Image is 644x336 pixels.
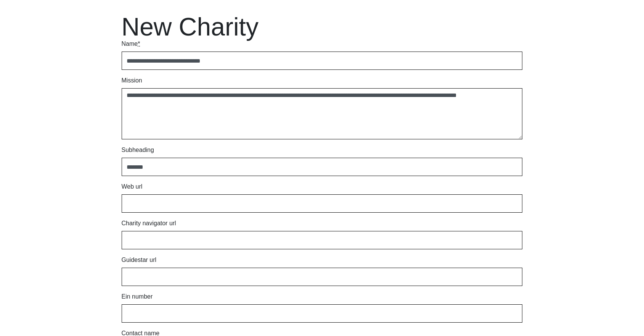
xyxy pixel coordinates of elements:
label: Guidestar url [122,255,157,265]
label: Web url [122,182,143,191]
label: Ein number [122,292,153,301]
label: Subheading [122,145,154,155]
label: Mission [122,76,142,85]
h1: New Charity [122,14,523,39]
label: Name [122,39,140,48]
label: Charity navigator url [122,219,176,228]
abbr: required [138,40,140,47]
